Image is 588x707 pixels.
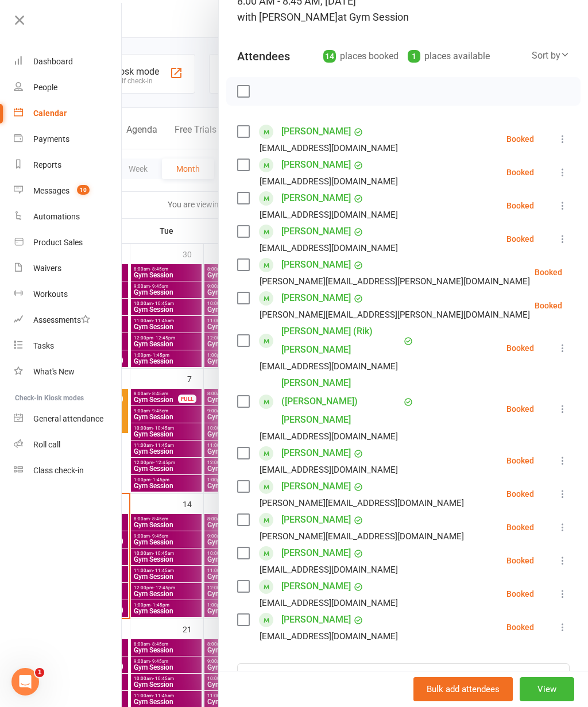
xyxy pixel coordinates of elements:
[506,344,534,352] div: Booked
[260,429,398,444] div: [EMAIL_ADDRESS][DOMAIN_NAME]
[33,264,61,273] div: Waivers
[33,414,103,423] div: General attendance
[14,101,122,126] a: Calendar
[281,544,351,562] a: [PERSON_NAME]
[260,629,398,644] div: [EMAIL_ADDRESS][DOMAIN_NAME]
[506,623,534,631] div: Booked
[281,122,351,141] a: [PERSON_NAME]
[260,562,398,577] div: [EMAIL_ADDRESS][DOMAIN_NAME]
[260,462,398,477] div: [EMAIL_ADDRESS][DOMAIN_NAME]
[33,212,80,221] div: Automations
[237,663,570,687] input: Search to add attendees
[33,160,61,169] div: Reports
[281,511,351,529] a: [PERSON_NAME]
[323,50,336,63] div: 14
[535,268,562,276] div: Booked
[33,341,54,350] div: Tasks
[14,49,122,75] a: Dashboard
[14,458,122,484] a: Class kiosk mode
[14,204,122,230] a: Automations
[33,315,90,324] div: Assessments
[506,168,534,176] div: Booked
[260,141,398,156] div: [EMAIL_ADDRESS][DOMAIN_NAME]
[281,156,351,174] a: [PERSON_NAME]
[260,496,464,511] div: [PERSON_NAME][EMAIL_ADDRESS][DOMAIN_NAME]
[14,178,122,204] a: Messages 10
[33,134,69,144] div: Payments
[237,11,338,23] span: with [PERSON_NAME]
[260,307,530,322] div: [PERSON_NAME][EMAIL_ADDRESS][PERSON_NAME][DOMAIN_NAME]
[281,289,351,307] a: [PERSON_NAME]
[260,174,398,189] div: [EMAIL_ADDRESS][DOMAIN_NAME]
[33,57,73,66] div: Dashboard
[413,677,513,701] button: Bulk add attendees
[506,590,534,598] div: Booked
[281,577,351,596] a: [PERSON_NAME]
[260,241,398,256] div: [EMAIL_ADDRESS][DOMAIN_NAME]
[506,490,534,498] div: Booked
[33,186,69,195] div: Messages
[506,202,534,210] div: Booked
[408,50,420,63] div: 1
[14,359,122,385] a: What's New
[14,307,122,333] a: Assessments
[260,596,398,611] div: [EMAIL_ADDRESS][DOMAIN_NAME]
[77,185,90,195] span: 10
[281,189,351,207] a: [PERSON_NAME]
[14,333,122,359] a: Tasks
[33,83,57,92] div: People
[33,238,83,247] div: Product Sales
[14,256,122,281] a: Waivers
[33,367,75,376] div: What's New
[281,611,351,629] a: [PERSON_NAME]
[11,668,39,696] iframe: Intercom live chat
[260,529,464,544] div: [PERSON_NAME][EMAIL_ADDRESS][DOMAIN_NAME]
[281,477,351,496] a: [PERSON_NAME]
[33,109,67,118] div: Calendar
[260,274,530,289] div: [PERSON_NAME][EMAIL_ADDRESS][PERSON_NAME][DOMAIN_NAME]
[281,374,401,429] a: [PERSON_NAME] ([PERSON_NAME]) [PERSON_NAME]
[506,557,534,565] div: Booked
[532,48,570,63] div: Sort by
[14,152,122,178] a: Reports
[338,11,409,23] span: at Gym Session
[520,677,574,701] button: View
[506,405,534,413] div: Booked
[14,432,122,458] a: Roll call
[535,302,562,310] div: Booked
[33,440,60,449] div: Roll call
[14,230,122,256] a: Product Sales
[506,135,534,143] div: Booked
[506,523,534,531] div: Booked
[281,444,351,462] a: [PERSON_NAME]
[506,235,534,243] div: Booked
[260,359,398,374] div: [EMAIL_ADDRESS][DOMAIN_NAME]
[14,281,122,307] a: Workouts
[33,289,68,299] div: Workouts
[260,207,398,222] div: [EMAIL_ADDRESS][DOMAIN_NAME]
[35,668,44,677] span: 1
[281,256,351,274] a: [PERSON_NAME]
[408,48,490,64] div: places available
[14,75,122,101] a: People
[281,322,401,359] a: [PERSON_NAME] (Rik) [PERSON_NAME]
[33,466,84,475] div: Class check-in
[237,48,290,64] div: Attendees
[323,48,399,64] div: places booked
[14,126,122,152] a: Payments
[14,406,122,432] a: General attendance kiosk mode
[281,222,351,241] a: [PERSON_NAME]
[506,457,534,465] div: Booked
